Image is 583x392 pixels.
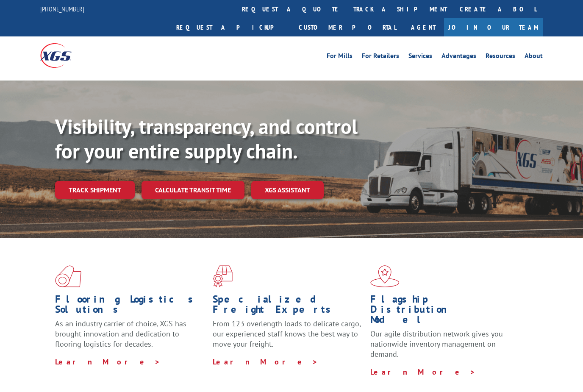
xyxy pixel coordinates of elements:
h1: Specialized Freight Experts [213,294,364,319]
a: [PHONE_NUMBER] [40,5,84,13]
a: About [525,53,543,62]
img: xgs-icon-focused-on-flooring-red [213,265,233,287]
a: Request a pickup [170,18,292,36]
a: Advantages [441,53,476,62]
a: Learn More > [213,357,318,367]
a: Join Our Team [444,18,543,36]
a: Resources [486,53,515,62]
a: XGS ASSISTANT [251,181,324,199]
a: Services [408,53,432,62]
a: Calculate transit time [142,181,244,199]
a: Learn More > [370,367,476,377]
h1: Flagship Distribution Model [370,294,522,329]
a: For Mills [327,53,353,62]
img: xgs-icon-flagship-distribution-model-red [370,265,400,287]
span: As an industry carrier of choice, XGS has brought innovation and dedication to flooring logistics... [55,319,186,349]
img: xgs-icon-total-supply-chain-intelligence-red [55,265,81,287]
h1: Flooring Logistics Solutions [55,294,206,319]
b: Visibility, transparency, and control for your entire supply chain. [55,113,358,164]
p: From 123 overlength loads to delicate cargo, our experienced staff knows the best way to move you... [213,319,364,356]
span: Our agile distribution network gives you nationwide inventory management on demand. [370,329,503,359]
a: For Retailers [362,53,399,62]
a: Customer Portal [292,18,403,36]
a: Learn More > [55,357,161,367]
a: Agent [403,18,444,36]
a: Track shipment [55,181,135,199]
